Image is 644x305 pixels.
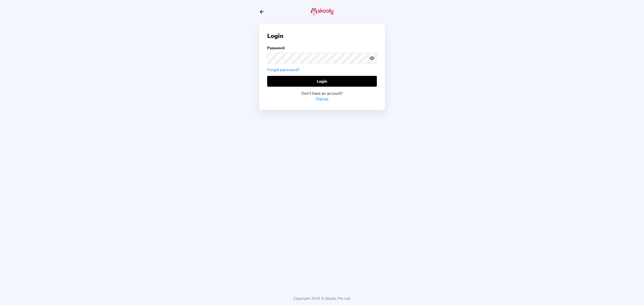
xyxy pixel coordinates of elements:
[316,96,328,102] a: Signup
[369,56,377,61] button: eye outlineeye off outline
[369,56,375,61] ion-icon: eye outline
[267,67,299,73] a: Forgot password?
[267,45,285,50] label: Password
[267,32,377,40] div: Login
[311,7,333,15] img: skooly-logo.png
[267,91,377,96] div: Don't have an account?
[259,9,265,15] button: arrow back outline
[267,76,377,87] button: Login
